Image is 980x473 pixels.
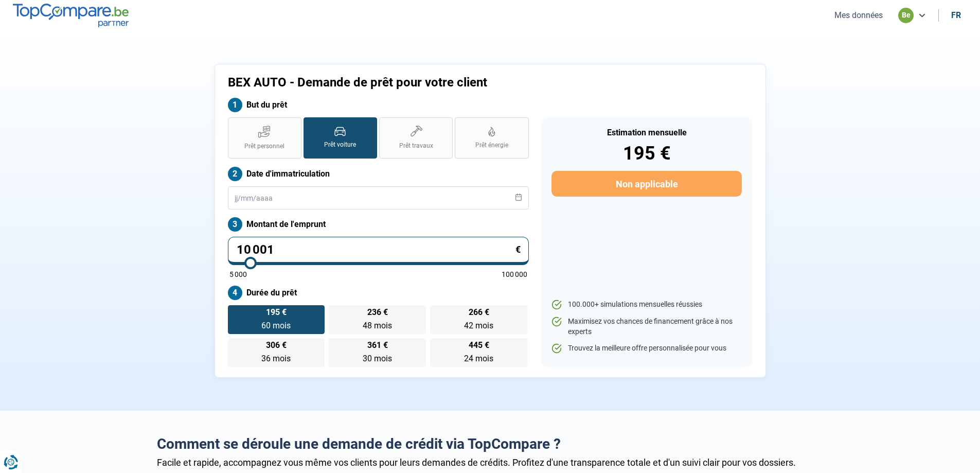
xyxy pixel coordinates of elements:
[228,217,529,232] label: Montant de l'emprunt
[266,341,287,349] span: 306 €
[228,167,529,181] label: Date d'immatriculation
[363,321,392,330] span: 48 mois
[551,343,741,354] li: Trouvez la meilleure offre personnalisée pour vous
[266,308,287,317] span: 195 €
[469,341,489,349] span: 445 €
[475,141,508,150] span: Prêt énergie
[464,354,493,363] span: 24 mois
[551,317,741,337] li: Maximisez vos chances de financement grâce à nos experts
[367,308,388,317] span: 236 €
[502,271,527,278] span: 100 000
[261,354,291,363] span: 36 mois
[228,286,529,300] label: Durée du prêt
[228,186,529,209] input: jj/mm/aaaa
[551,171,741,197] button: Non applicable
[469,308,489,317] span: 266 €
[515,245,521,254] span: €
[244,142,284,151] span: Prêt personnel
[551,300,741,310] li: 100.000+ simulations mensuelles réussies
[464,321,493,330] span: 42 mois
[399,142,433,150] span: Prêt travaux
[228,98,529,112] label: But du prêt
[261,321,291,330] span: 60 mois
[551,129,741,137] div: Estimation mensuelle
[13,4,129,27] img: TopCompare.be
[324,141,356,149] span: Prêt voiture
[898,8,914,23] div: be
[367,341,388,349] span: 361 €
[951,10,961,20] div: fr
[157,435,824,453] h2: Comment se déroule une demande de crédit via TopCompare ?
[157,457,824,468] div: Facile et rapide, accompagnez vous même vos clients pour leurs demandes de crédits. Profitez d'un...
[831,10,886,21] button: Mes données
[229,271,247,278] span: 5 000
[228,75,618,90] h1: BEX AUTO - Demande de prêt pour votre client
[363,354,392,363] span: 30 mois
[551,144,741,163] div: 195 €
